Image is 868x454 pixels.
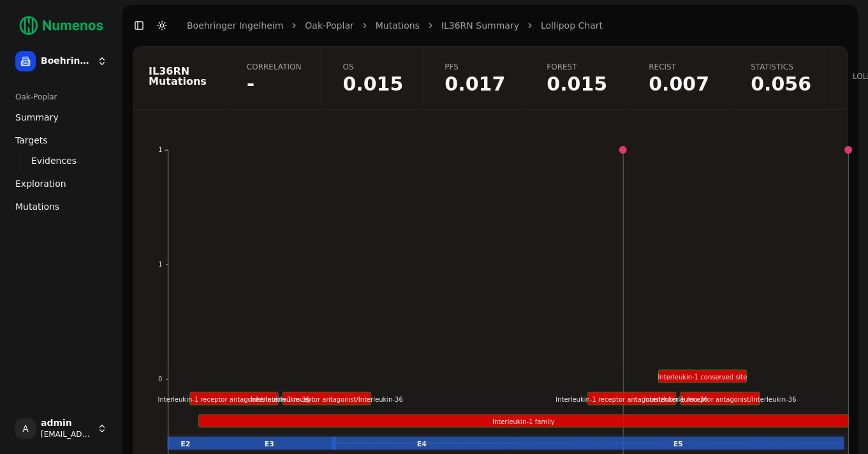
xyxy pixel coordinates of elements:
[628,47,730,109] a: Recist0.007
[441,19,519,32] a: IL36RN Summary
[41,55,92,67] span: Boehringer Ingelheim
[158,396,311,403] text: Interleukin-1 receptor antagonist/Interleukin-36
[526,47,628,109] a: Forest0.015
[153,17,171,34] button: Toggle Dark Mode
[423,47,526,109] a: PFS0.017
[149,66,207,87] div: IL36RN Mutations
[445,75,505,94] span: 0.017
[265,440,274,448] text: E3
[644,396,797,403] text: Interleukin-1 receptor antagonist/Interleukin-36
[41,429,92,439] span: [EMAIL_ADDRESS]
[10,46,112,77] button: Boehringer Ingelheim
[247,75,302,94] span: -
[226,47,322,109] a: Correlation-
[541,19,603,32] a: Lollipop Chart
[751,75,811,94] span: 0.056
[41,418,92,429] span: admin
[10,413,112,444] button: Aadmin[EMAIL_ADDRESS]
[658,374,747,381] text: Interleukin-1 conserved site
[15,418,36,439] span: A
[555,396,708,403] text: Interleukin-1 receptor antagonist/Interleukin-36
[180,440,190,448] text: E2
[342,75,403,94] span: 0.015
[247,62,302,72] span: Correlation
[547,62,607,72] span: Forest
[187,19,603,32] nav: breadcrumb
[10,130,112,150] a: Targets
[342,62,403,72] span: OS
[158,261,162,268] text: 1
[751,62,811,72] span: Statistics
[492,418,555,425] text: Interleukin-1 family
[15,134,48,147] span: Targets
[376,19,420,32] a: Mutations
[547,75,607,94] span: 0.015
[26,152,97,170] a: Evidences
[417,440,427,448] text: E4
[445,62,505,72] span: PFS
[15,177,66,190] span: Exploration
[305,19,353,32] a: Oak-Poplar
[15,111,59,124] span: Summary
[10,107,112,128] a: Summary
[10,10,112,41] img: Numenos
[649,75,709,94] span: 0.007
[673,440,683,448] text: E5
[649,62,709,72] span: Recist
[730,47,832,109] a: Statistics0.056
[10,87,112,107] div: Oak-Poplar
[31,154,77,167] span: Evidences
[251,396,403,403] text: Interleukin-1 receptor antagonist/Interleukin-36
[321,47,423,109] a: OS0.015
[130,17,148,34] button: Toggle Sidebar
[158,146,162,153] text: 1
[187,19,283,32] a: Boehringer Ingelheim
[158,376,162,383] text: 0
[15,200,59,213] span: Mutations
[10,196,112,217] a: Mutations
[10,173,112,194] a: Exploration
